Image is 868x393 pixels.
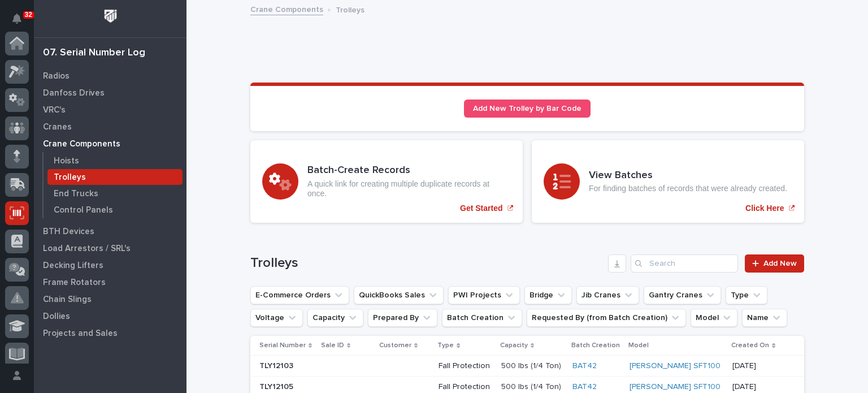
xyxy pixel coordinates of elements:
[34,101,186,118] a: VRC's
[5,7,29,31] button: Notifications
[501,380,563,392] p: 500 lbs (1/4 Ton)
[336,3,364,15] p: Trolleys
[524,286,572,304] button: Bridge
[631,254,738,273] input: Search
[576,286,639,304] button: Jib Cranes
[43,227,94,237] p: BTH Devices
[44,153,186,169] a: Hoists
[44,169,186,185] a: Trolleys
[437,339,454,352] p: Type
[43,244,131,254] p: Load Arrestors / SRL's
[25,11,32,19] p: 32
[630,382,721,392] a: [PERSON_NAME] SFT100
[307,165,511,177] h3: Batch-Create Records
[43,312,70,322] p: Dollies
[307,309,363,327] button: Capacity
[43,278,106,288] p: Frame Rotators
[44,202,186,218] a: Control Panels
[448,286,520,304] button: PWI Projects
[763,260,797,267] span: Add New
[43,329,118,339] p: Projects and Sales
[250,140,523,223] a: Get Started
[43,71,70,81] p: Radios
[571,339,620,352] p: Batch Creation
[44,185,186,201] a: End Trucks
[100,6,121,27] img: Workspace Logo
[43,261,103,271] p: Decking Lifters
[307,179,511,198] p: A quick link for creating multiple duplicate records at once.
[460,204,502,213] p: Get Started
[34,223,186,240] a: BTH Devices
[43,47,145,59] div: 07. Serial Number Log
[43,295,92,305] p: Chain Slings
[439,361,492,371] p: Fall Protection
[732,361,776,371] p: [DATE]
[34,325,186,342] a: Projects and Sales
[442,309,522,327] button: Batch Creation
[43,122,72,132] p: Cranes
[745,254,804,273] a: Add New
[259,339,306,352] p: Serial Number
[259,380,296,392] p: TLY12105
[34,240,186,257] a: Load Arrestors / SRL's
[527,309,686,327] button: Requested By (from Batch Creation)
[34,84,186,101] a: Danfoss Drives
[54,172,86,183] p: Trolleys
[34,291,186,308] a: Chain Slings
[43,88,105,98] p: Danfoss Drives
[628,339,649,352] p: Model
[54,156,79,166] p: Hoists
[745,204,784,213] p: Click Here
[250,255,604,271] h1: Trolleys
[34,118,186,135] a: Cranes
[34,135,186,152] a: Crane Components
[368,309,437,327] button: Prepared By
[54,205,113,215] p: Control Panels
[589,184,787,193] p: For finding batches of records that were already created.
[439,382,492,392] p: Fall Protection
[726,286,767,304] button: Type
[532,140,804,223] a: Click Here
[379,339,411,352] p: Customer
[14,14,29,32] div: Notifications32
[589,170,787,182] h3: View Batches
[732,382,776,392] p: [DATE]
[500,339,528,352] p: Capacity
[54,189,98,199] p: End Trucks
[742,309,787,327] button: Name
[43,139,120,149] p: Crane Components
[34,257,186,274] a: Decking Lifters
[572,361,597,371] a: BAT42
[250,356,804,377] tr: TLY12103TLY12103 Fall Protection500 lbs (1/4 Ton)500 lbs (1/4 Ton) BAT42 [PERSON_NAME] SFT100 [DATE]
[43,105,66,115] p: VRC's
[501,359,563,371] p: 500 lbs (1/4 Ton)
[250,2,323,15] a: Crane Components
[34,274,186,291] a: Frame Rotators
[644,286,721,304] button: Gantry Cranes
[464,100,591,118] a: Add New Trolley by Bar Code
[354,286,444,304] button: QuickBooks Sales
[630,361,721,371] a: [PERSON_NAME] SFT100
[691,309,737,327] button: Model
[250,309,303,327] button: Voltage
[34,67,186,84] a: Radios
[572,382,597,392] a: BAT42
[259,359,296,371] p: TLY12103
[731,339,769,352] p: Created On
[250,286,349,304] button: E-Commerce Orders
[321,339,344,352] p: Sale ID
[34,308,186,325] a: Dollies
[473,105,581,113] span: Add New Trolley by Bar Code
